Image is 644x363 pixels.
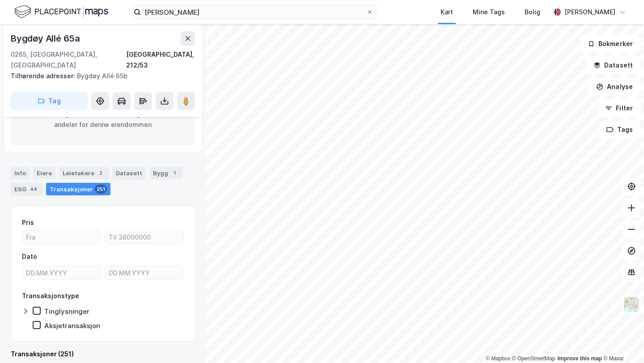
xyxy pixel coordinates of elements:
div: Leietakere [59,167,109,179]
button: Filter [597,99,640,117]
span: Tilhørende adresser: [11,72,77,80]
div: ESG [11,183,42,195]
div: Mine Tags [473,7,505,17]
button: Tags [599,121,640,139]
div: 0265, [GEOGRAPHIC_DATA], [GEOGRAPHIC_DATA] [11,49,126,71]
div: Transaksjoner (251) [11,349,195,359]
input: Søk på adresse, matrikkel, gårdeiere, leietakere eller personer [141,5,366,19]
div: Kontrollprogram for chat [599,320,644,363]
div: Tinglysninger [44,307,89,316]
input: Fra [22,230,101,244]
img: logo.f888ab2527a4732fd821a326f86c7f29.svg [14,4,108,20]
div: Pris [22,217,34,228]
a: Mapbox [486,355,510,362]
div: Eiere [33,167,55,179]
img: Z [623,296,640,313]
input: DD.MM.YYYY [22,266,101,279]
iframe: Chat Widget [599,320,644,363]
div: [GEOGRAPHIC_DATA], 212/53 [126,49,195,71]
div: Dato [22,251,37,262]
div: Kart [441,7,453,17]
div: 1 [170,169,179,177]
a: Improve this map [558,355,602,362]
input: DD.MM.YYYY [105,266,183,279]
button: Tag [11,92,88,110]
div: Datasett [112,167,146,179]
a: OpenStreetMap [512,355,555,362]
div: 44 [28,185,39,194]
div: Bygg [149,167,182,179]
button: Analyse [589,78,640,96]
div: Transaksjoner [46,183,110,195]
div: Transaksjonstype [22,291,79,301]
div: Bygdøy Allé 65b [11,71,188,81]
button: Datasett [586,56,640,74]
div: 2 [96,169,105,177]
div: Bolig [525,7,540,17]
div: [PERSON_NAME] [564,7,615,17]
div: 251 [95,185,107,194]
div: Aksjetransaksjon [44,321,100,330]
div: Info [11,167,30,179]
div: Bygdøy Allé 65a [11,31,82,46]
div: Det er ingen hovedeiere med signifikante andeler for denne eiendommen [11,94,195,145]
button: Bokmerker [580,35,640,53]
input: Til 38000000 [105,230,183,244]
